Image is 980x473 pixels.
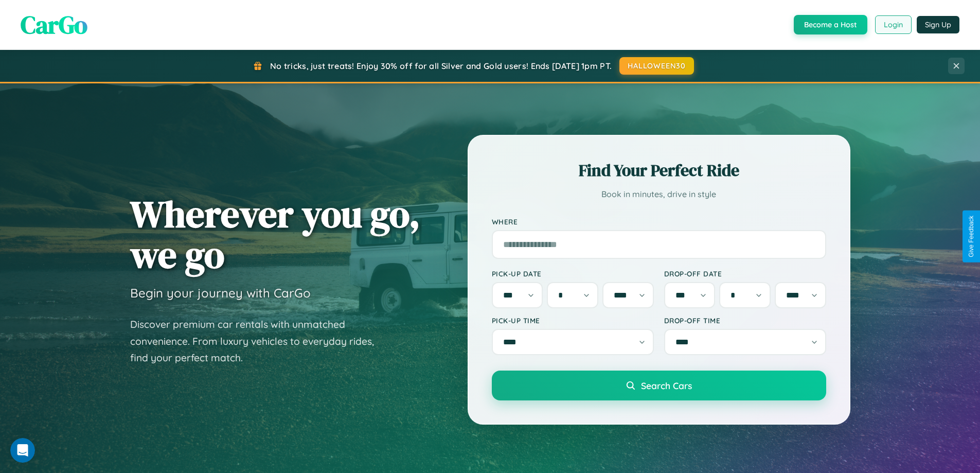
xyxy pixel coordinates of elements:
[968,216,975,257] div: Give Feedback
[664,316,826,325] label: Drop-off Time
[10,438,35,463] iframe: Intercom live chat
[492,187,826,202] p: Book in minutes, drive in style
[21,8,87,42] span: CarGo
[917,16,959,33] button: Sign Up
[492,316,654,325] label: Pick-up Time
[130,194,420,275] h1: Wherever you go, we go
[619,57,694,75] button: HALLOWEEN30
[492,217,826,226] label: Where
[875,15,912,34] button: Login
[492,159,826,182] h2: Find Your Perfect Ride
[130,285,311,301] h3: Begin your journey with CarGo
[794,15,867,34] button: Become a Host
[130,316,387,366] p: Discover premium car rentals with unmatched convenience. From luxury vehicles to everyday rides, ...
[492,371,826,400] button: Search Cars
[664,269,826,278] label: Drop-off Date
[492,269,654,278] label: Pick-up Date
[641,380,692,391] span: Search Cars
[270,61,612,71] span: No tricks, just treats! Enjoy 30% off for all Silver and Gold users! Ends [DATE] 1pm PT.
